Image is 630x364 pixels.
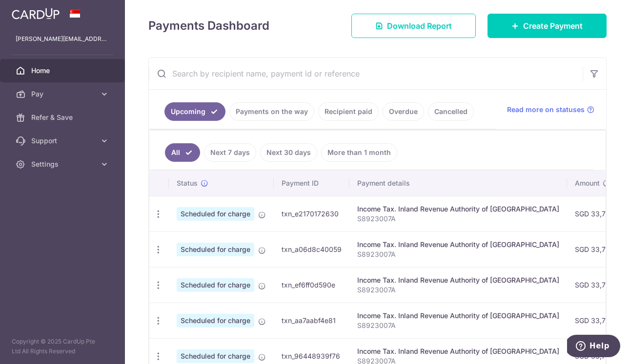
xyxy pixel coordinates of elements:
span: Amount [575,178,600,188]
span: Status [177,178,198,188]
td: txn_aa7aabf4e81 [274,303,349,338]
p: S8923007A [357,321,559,330]
div: Income Tax. Inland Revenue Authority of [GEOGRAPHIC_DATA] [357,346,559,356]
div: Income Tax. Inland Revenue Authority of [GEOGRAPHIC_DATA] [357,204,559,214]
a: More than 1 month [321,143,397,162]
span: Home [31,66,96,76]
span: Download Report [387,20,452,32]
span: Scheduled for charge [177,349,254,363]
span: Read more on statuses [507,105,585,115]
p: [PERSON_NAME][EMAIL_ADDRESS][DOMAIN_NAME] [16,34,109,44]
a: Payments on the way [229,102,314,121]
span: Scheduled for charge [177,278,254,292]
th: Payment details [349,171,567,196]
td: txn_e2170172630 [274,196,349,231]
iframe: Opens a widget where you can find more information [567,335,620,359]
a: Next 7 days [204,143,256,162]
div: Income Tax. Inland Revenue Authority of [GEOGRAPHIC_DATA] [357,240,559,249]
span: Scheduled for charge [177,243,254,256]
p: S8923007A [357,249,559,259]
span: Scheduled for charge [177,314,254,327]
span: Support [31,136,96,146]
a: Upcoming [164,102,225,121]
span: Pay [31,89,96,99]
p: S8923007A [357,285,559,295]
a: Overdue [383,102,424,121]
img: CardUp [12,8,60,19]
a: Read more on statuses [507,105,594,115]
div: Income Tax. Inland Revenue Authority of [GEOGRAPHIC_DATA] [357,275,559,285]
th: Payment ID [274,171,349,196]
span: Settings [31,159,96,169]
div: Income Tax. Inland Revenue Authority of [GEOGRAPHIC_DATA] [357,311,559,321]
a: All [165,143,200,162]
span: Scheduled for charge [177,207,254,221]
td: txn_a06d8c40059 [274,231,349,267]
a: Download Report [351,14,476,38]
a: Recipient paid [318,102,379,121]
a: Cancelled [428,102,474,121]
p: S8923007A [357,214,559,224]
h4: Payments Dashboard [148,17,269,35]
span: Refer & Save [31,113,96,122]
span: Create Payment [523,20,583,32]
a: Next 30 days [260,143,317,162]
td: txn_ef6ff0d590e [274,267,349,303]
a: Create Payment [488,14,607,38]
input: Search by recipient name, payment id or reference [149,58,583,89]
